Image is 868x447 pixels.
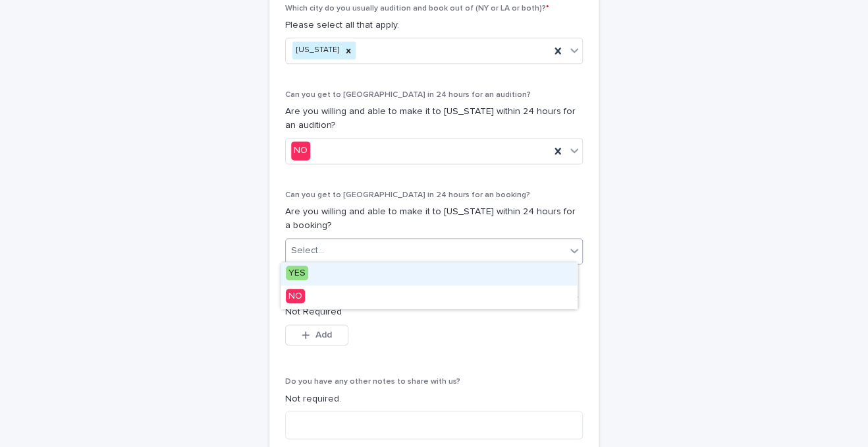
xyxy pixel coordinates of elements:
span: Which city do you usually audition and book out of (NY or LA or both)? [285,5,549,13]
p: Are you willing and able to make it to [US_STATE] within 24 hours for an audition? [285,105,583,133]
p: Not Required [285,305,583,319]
span: Can you get to [GEOGRAPHIC_DATA] in 24 hours for an booking? [285,191,530,199]
span: Do you have any other notes to share with us? [285,378,460,386]
span: Can you get to [GEOGRAPHIC_DATA] in 24 hours for an audition? [285,91,531,99]
div: YES [281,262,577,285]
button: Add [285,324,348,345]
p: Not required. [285,392,583,405]
span: NO [286,289,305,303]
p: Please select all that apply. [285,18,583,32]
p: Are you willing and able to make it to [US_STATE] within 24 hours for a booking? [285,205,583,233]
span: YES [286,266,308,280]
span: Add [315,330,332,340]
div: NO [281,285,577,309]
div: [US_STATE] [292,42,341,59]
div: Select... [291,244,324,258]
div: NO [291,141,310,160]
